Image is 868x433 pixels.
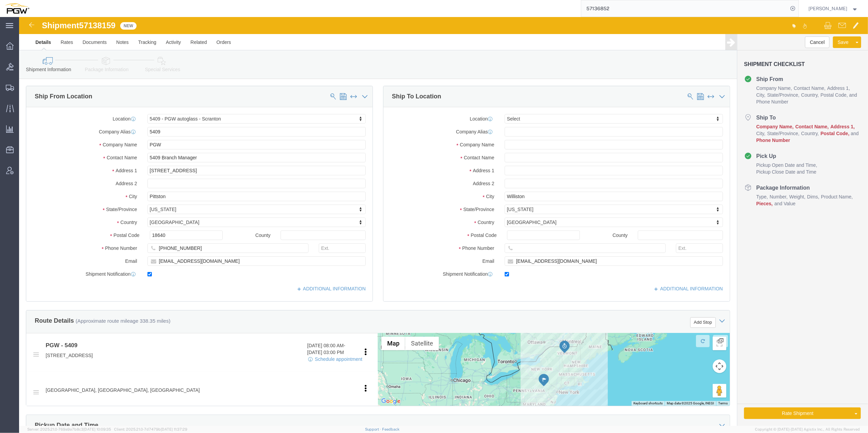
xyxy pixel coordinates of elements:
[5,3,29,14] img: logo
[581,0,788,17] input: Search for shipment number, reference number
[755,427,860,432] span: Copyright © [DATE]-[DATE] Agistix Inc., All Rights Reserved
[809,5,848,12] span: Ksenia Gushchina-Kerecz
[114,427,187,431] span: Client: 2025.21.0-7d7479b
[161,427,187,431] span: [DATE] 11:37:29
[27,427,111,431] span: Server: 2025.21.0-769a9a7b8c3
[808,4,859,13] button: [PERSON_NAME]
[382,427,399,431] a: Feedback
[365,427,382,431] a: Support
[83,427,111,431] span: [DATE] 10:09:35
[19,17,868,426] iframe: FS Legacy Container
